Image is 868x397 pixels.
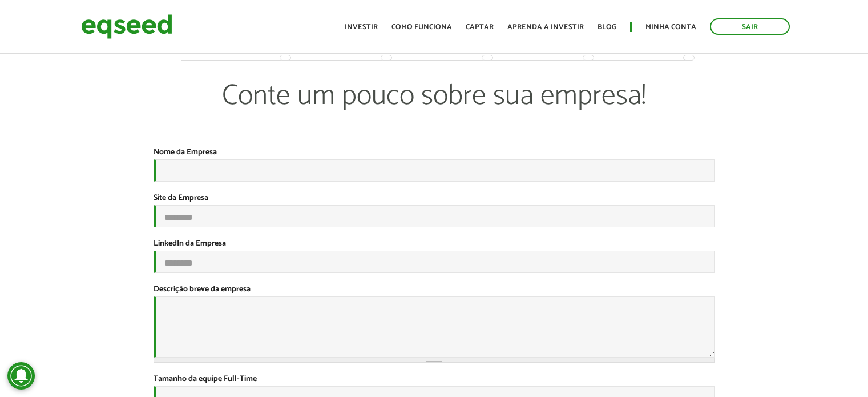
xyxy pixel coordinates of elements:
label: Nome da Empresa [154,149,217,157]
img: EqSeed [81,11,172,42]
label: LinkedIn da Empresa [154,240,226,248]
a: Sair [710,18,790,35]
label: Descrição breve da empresa [154,286,251,294]
a: Investir [345,23,378,31]
label: Site da Empresa [154,194,208,202]
a: Minha conta [645,23,696,31]
label: Tamanho da equipe Full-Time [154,375,257,383]
a: Aprenda a investir [507,23,584,31]
a: Blog [597,23,616,31]
a: Captar [466,23,494,31]
p: Conte um pouco sobre sua empresa! [181,79,687,147]
a: Como funciona [391,23,452,31]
